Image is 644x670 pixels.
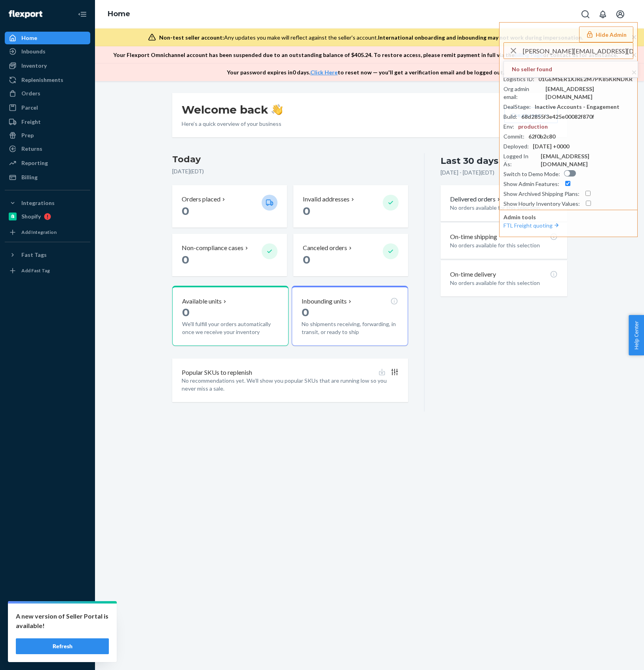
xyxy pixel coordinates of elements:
[5,157,90,169] a: Reporting
[21,267,50,274] div: Add Fast Tag
[545,85,633,101] div: [EMAIL_ADDRESS][DOMAIN_NAME]
[303,204,310,218] span: 0
[5,59,90,72] a: Inventory
[21,104,38,112] div: Parcel
[503,152,537,168] div: Logged In As :
[5,197,90,209] button: Integrations
[503,213,633,221] p: Admin tools
[5,116,90,128] a: Freight
[5,634,90,647] a: Help Center
[172,167,408,175] p: [DATE] ( EDT )
[503,142,529,150] div: Deployed :
[182,243,243,252] p: Non-compliance cases
[5,210,90,223] a: Shopify
[5,142,90,155] a: Returns
[182,204,189,218] span: 0
[21,159,48,167] div: Reporting
[108,9,130,18] a: Home
[441,155,498,167] div: Last 30 days
[21,131,34,139] div: Prep
[21,62,47,70] div: Inventory
[450,232,497,241] p: On-time shipping
[182,320,279,336] p: We'll fulfill your orders automatically once we receive your inventory
[16,611,109,630] p: A new version of Seller Portal is available!
[450,241,557,249] p: No orders available for this selection
[303,253,310,266] span: 0
[303,195,350,204] p: Invalid addresses
[5,87,90,100] a: Orders
[303,243,347,252] p: Canceled orders
[450,195,502,204] button: Delivered orders
[503,75,534,83] div: Logistics ID :
[21,199,55,207] div: Integrations
[172,234,287,276] button: Non-compliance cases 0
[293,185,408,228] button: Invalid addresses 0
[441,169,494,177] p: [DATE] - [DATE] ( EDT )
[159,34,583,42] div: Any updates you make will reflect against the seller's account.
[21,229,57,235] div: Add Integration
[310,69,338,76] a: Click Here
[74,6,90,22] button: Close Navigation
[629,315,644,355] button: Help Center
[503,123,514,131] div: Env :
[182,297,222,306] p: Available units
[5,621,90,634] button: Talk to Support
[503,200,580,208] div: Show Hourly Inventory Values :
[293,234,408,276] button: Canceled orders 0
[5,249,90,261] button: Fast Tags
[21,213,41,220] div: Shopify
[503,113,517,121] div: Build :
[503,222,560,229] a: FTL Freight quoting
[378,34,583,41] span: International onboarding and inbounding may not work during impersonation.
[5,264,90,277] a: Add Fast Tag
[541,152,633,168] div: [EMAIL_ADDRESS][DOMAIN_NAME]
[450,279,557,287] p: No orders available for this selection
[578,6,593,22] button: Open Search Box
[159,34,224,41] span: Non-test seller account:
[579,27,633,42] button: Hide Admin
[21,47,46,55] div: Inbounds
[16,638,109,654] button: Refresh
[182,253,189,266] span: 0
[101,3,137,26] ol: breadcrumbs
[21,76,63,84] div: Replenishments
[594,646,636,666] iframe: Opens a widget where you can chat to one of our agents
[272,104,283,115] img: hand-wave emoji
[521,113,594,121] div: 68d2855f3e425e00082f870f
[113,51,618,59] p: Your Flexport Omnichannel account has been suspended due to an outstanding balance of $ 405.24 . ...
[450,270,496,279] p: On-time delivery
[21,145,42,153] div: Returns
[5,607,90,620] a: Settings
[523,43,633,59] input: Search or paste seller ID
[172,286,289,346] button: Available units0We'll fulfill your orders automatically once we receive your inventory
[182,195,220,204] p: Orders placed
[302,297,347,306] p: Inbounding units
[5,101,90,114] a: Parcel
[5,129,90,142] a: Prep
[503,180,559,188] div: Show Admin Features :
[535,103,619,111] div: Inactive Accounts - Engagement
[503,103,531,111] div: DealStage :
[5,45,90,58] a: Inbounds
[5,171,90,184] a: Billing
[5,648,90,661] button: Give Feedback
[182,120,283,128] p: Here’s a quick overview of your business
[595,6,611,22] button: Open notifications
[302,320,398,336] p: No shipments receiving, forwarding, in transit, or ready to ship
[518,123,548,131] div: production
[292,286,408,346] button: Inbounding units0No shipments receiving, forwarding, in transit, or ready to ship
[172,185,287,228] button: Orders placed 0
[21,173,38,181] div: Billing
[538,75,633,83] div: 01GEMSER1XJRE2M7PK85KRNDKR
[182,102,283,117] h1: Welcome back
[21,34,37,42] div: Home
[227,68,504,76] p: Your password expires in 0 days . to reset now — you'll get a verification email and be logged out.
[21,118,41,126] div: Freight
[5,32,90,44] a: Home
[21,251,47,259] div: Fast Tags
[528,133,555,140] div: 62f0b2c80
[503,133,524,140] div: Commit :
[533,142,569,150] div: [DATE] +0000
[450,204,557,212] p: No orders available for this selection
